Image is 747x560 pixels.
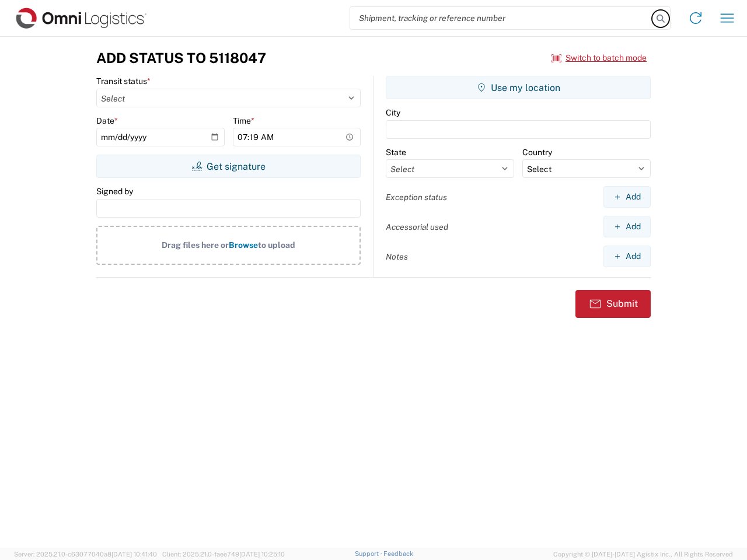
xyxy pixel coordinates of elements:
[386,192,447,202] label: Exception status
[96,186,133,197] label: Signed by
[383,550,413,557] a: Feedback
[603,186,651,208] button: Add
[386,147,406,157] label: State
[96,116,118,126] label: Date
[162,240,229,250] span: Drag files here or
[96,76,151,86] label: Transit status
[96,155,361,178] button: Get signature
[258,240,295,250] span: to upload
[553,549,733,559] span: Copyright © [DATE]-[DATE] Agistix Inc., All Rights Reserved
[14,551,157,558] span: Server: 2025.21.0-c63077040a8
[386,76,651,99] button: Use my location
[229,240,258,250] span: Browse
[111,551,157,558] span: [DATE] 10:41:40
[386,107,400,118] label: City
[162,551,285,558] span: Client: 2025.21.0-faee749
[233,116,254,126] label: Time
[96,50,266,66] h3: Add Status to 5118047
[603,216,651,237] button: Add
[350,7,652,29] input: Shipment, tracking or reference number
[551,48,647,68] button: Switch to batch mode
[386,251,408,262] label: Notes
[386,222,448,232] label: Accessorial used
[355,550,384,557] a: Support
[603,246,651,267] button: Add
[239,551,285,558] span: [DATE] 10:25:10
[522,147,552,157] label: Country
[575,290,651,318] button: Submit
